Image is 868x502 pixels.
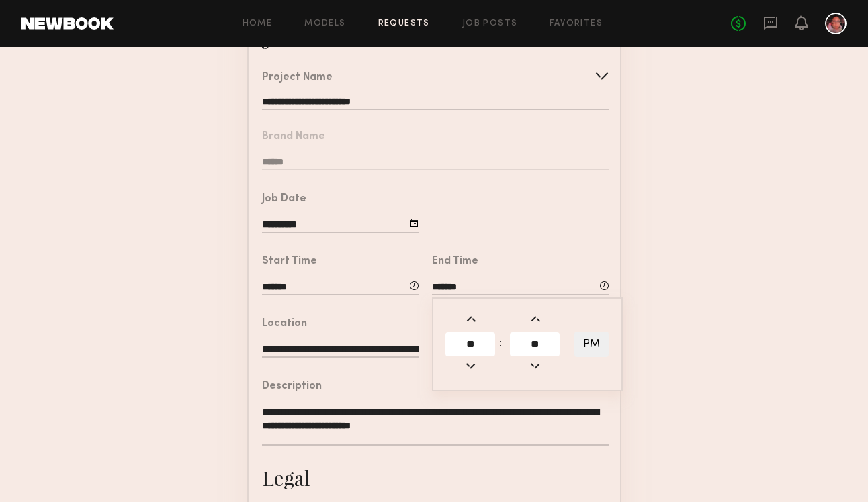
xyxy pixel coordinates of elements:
button: PM [574,332,609,357]
div: Description [262,381,322,392]
a: Home [243,19,273,28]
div: Job Date [262,194,306,205]
div: Legal [262,464,310,491]
a: Models [304,19,345,28]
div: Location [262,319,307,330]
td: : [498,331,508,358]
div: Start Time [262,256,317,267]
a: Favorites [550,19,603,28]
a: Job Posts [462,19,518,28]
div: Project Name [262,72,333,83]
a: Requests [378,19,430,28]
div: End Time [432,256,478,267]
